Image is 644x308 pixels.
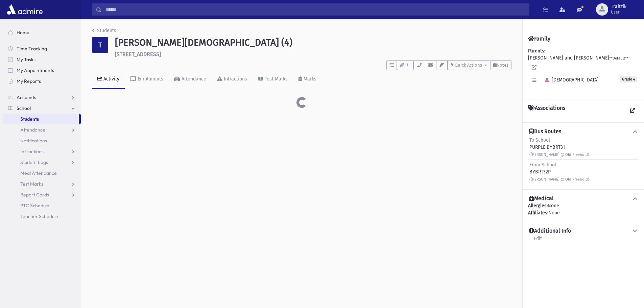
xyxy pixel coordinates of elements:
[3,157,81,168] a: Student Logs
[20,213,58,219] span: Teacher Schedule
[528,105,565,117] h4: Associations
[92,70,125,89] a: Activity
[3,146,81,157] a: Infractions
[17,46,47,52] span: Time Tracking
[528,47,639,94] div: [PERSON_NAME] and [PERSON_NAME]
[92,28,116,33] a: Students
[620,76,637,82] span: Grade 4
[3,65,81,76] a: My Appointments
[180,76,206,82] div: Attendance
[3,92,81,103] a: Accounts
[20,159,48,165] span: Student Logs
[102,76,119,82] div: Activity
[490,60,511,70] button: Notes
[528,209,639,216] div: None
[3,211,81,222] a: Teacher Schedule
[293,70,322,89] a: Marks
[626,105,639,117] a: View all Associations
[397,60,413,70] button: 1
[136,76,163,82] div: Enrollments
[92,37,108,53] div: T
[528,195,639,202] button: Medical
[529,152,589,157] small: ([PERSON_NAME] @ Old Freehold)
[611,9,626,15] span: User
[20,116,39,122] span: Students
[20,203,49,209] span: PTC Schedule
[17,29,29,35] span: Home
[529,177,589,182] small: ([PERSON_NAME] @ Old Freehold)
[3,200,81,211] a: PTC Schedule
[3,189,81,200] a: Report Cards
[115,51,511,57] h6: [STREET_ADDRESS]
[20,127,45,133] span: Attendance
[529,161,589,183] div: BYBRT32P
[3,135,81,146] a: Notifications
[528,202,639,216] div: None
[3,103,81,114] a: School
[5,3,44,16] img: AdmirePro
[611,4,626,9] span: Traitzik
[533,235,542,247] a: Edit
[115,37,511,48] h1: [PERSON_NAME][DEMOGRAPHIC_DATA] (4)
[263,76,288,82] div: Test Marks
[529,162,556,168] span: From School
[3,124,81,135] a: Attendance
[212,70,253,89] a: Infractions
[17,105,31,111] span: School
[3,54,81,65] a: My Tasks
[20,192,49,198] span: Report Cards
[529,137,589,158] div: PURPLE BYBRT31
[125,70,169,89] a: Enrollments
[405,62,410,68] span: 1
[3,27,81,38] a: Home
[528,48,545,54] b: Parents:
[528,35,550,42] h4: Family
[3,43,81,54] a: Time Tracking
[3,114,79,124] a: Students
[3,168,81,179] a: Meal Attendance
[528,203,548,209] b: Allergies:
[20,148,44,155] span: Infractions
[529,195,554,202] h4: Medical
[448,60,490,70] button: Quick Actions
[529,128,561,135] h4: Bus Routes
[302,76,316,82] div: Marks
[17,56,35,63] span: My Tasks
[222,76,247,82] div: Infractions
[528,128,639,135] button: Bus Routes
[3,179,81,189] a: Test Marks
[20,170,57,176] span: Meal Attendance
[3,76,81,87] a: My Reports
[17,78,41,84] span: My Reports
[17,67,54,73] span: My Appointments
[20,181,43,187] span: Test Marks
[253,70,293,89] a: Test Marks
[92,27,116,37] nav: breadcrumb
[529,228,571,235] h4: Additional Info
[529,137,550,143] span: To School
[455,63,482,68] span: Quick Actions
[17,94,36,100] span: Accounts
[542,77,599,83] span: [DEMOGRAPHIC_DATA]
[497,63,508,68] span: Notes
[102,3,529,16] input: Search
[20,138,47,144] span: Notifications
[169,70,212,89] a: Attendance
[528,210,548,216] b: Affiliates:
[528,228,639,235] button: Additional Info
